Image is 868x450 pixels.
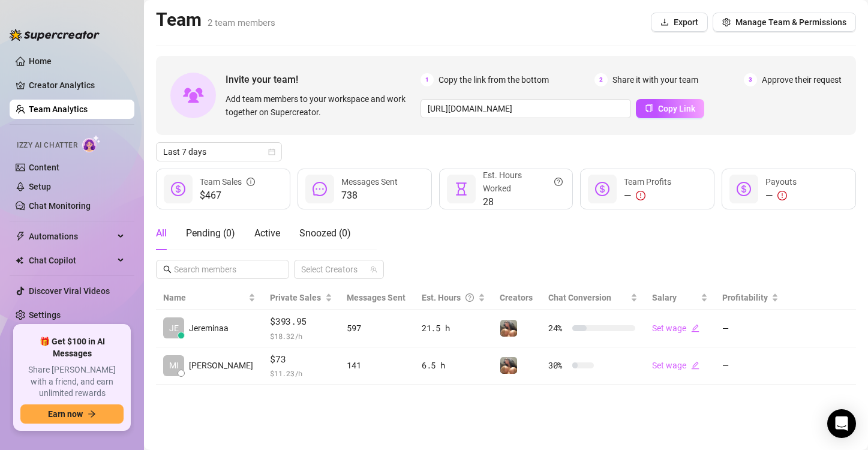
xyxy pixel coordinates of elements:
[548,359,567,372] span: 30 %
[48,409,83,419] span: Earn now
[247,175,255,188] span: info-circle
[715,347,786,385] td: —
[636,99,704,118] button: Copy Link
[17,140,77,151] span: Izzy AI Chatter
[299,227,351,239] span: Snoozed ( 0 )
[169,322,179,335] span: JE
[548,322,567,335] span: 24 %
[765,188,797,203] div: —
[624,177,671,187] span: Team Profits
[254,227,280,239] span: Active
[651,13,708,32] button: Export
[500,357,517,374] img: Mina
[270,330,332,342] span: $ 18.32 /h
[722,293,768,302] span: Profitability
[29,201,91,211] a: Chat Monitoring
[82,135,101,152] img: AI Chatter
[270,293,321,302] span: Private Sales
[268,148,275,155] span: calendar
[483,169,563,195] div: Est. Hours Worked
[189,322,229,335] span: Jereminaa
[29,227,114,246] span: Automations
[169,359,179,372] span: MI
[713,13,856,32] button: Manage Team & Permissions
[29,182,51,191] a: Setup
[454,182,468,196] span: hourglass
[347,359,407,372] div: 141
[691,361,699,370] span: edit
[20,336,124,359] span: 🎁 Get $100 in AI Messages
[29,104,88,114] a: Team Analytics
[744,73,757,86] span: 3
[715,310,786,347] td: —
[200,188,255,203] span: $467
[422,291,476,304] div: Est. Hours
[156,286,263,310] th: Name
[163,143,275,161] span: Last 7 days
[595,182,609,196] span: dollar-circle
[226,72,421,87] span: Invite your team!
[370,266,377,273] span: team
[624,188,671,203] div: —
[735,17,846,27] span: Manage Team & Permissions
[492,286,541,310] th: Creators
[554,169,563,195] span: question-circle
[313,182,327,196] span: message
[156,8,275,31] h2: Team
[765,177,797,187] span: Payouts
[652,361,699,370] a: Set wageedit
[465,291,474,304] span: question-circle
[29,163,59,172] a: Content
[163,265,172,274] span: search
[270,367,332,379] span: $ 11.23 /h
[762,73,842,86] span: Approve their request
[438,73,549,86] span: Copy the link from the bottom
[652,323,699,333] a: Set wageedit
[341,188,398,203] span: 738
[594,73,608,86] span: 2
[421,73,434,86] span: 1
[208,17,275,28] span: 2 team members
[660,18,669,26] span: download
[163,291,246,304] span: Name
[347,293,406,302] span: Messages Sent
[674,17,698,27] span: Export
[658,104,695,113] span: Copy Link
[171,182,185,196] span: dollar-circle
[29,56,52,66] a: Home
[174,263,272,276] input: Search members
[722,18,731,26] span: setting
[29,286,110,296] a: Discover Viral Videos
[652,293,677,302] span: Salary
[200,175,255,188] div: Team Sales
[548,293,611,302] span: Chat Conversion
[270,352,332,367] span: $73
[189,359,253,372] span: [PERSON_NAME]
[737,182,751,196] span: dollar-circle
[422,322,485,335] div: 21.5 h
[16,232,25,241] span: thunderbolt
[20,364,124,400] span: Share [PERSON_NAME] with a friend, and earn unlimited rewards
[16,256,23,265] img: Chat Copilot
[500,320,517,337] img: Mina
[29,251,114,270] span: Chat Copilot
[645,104,653,112] span: copy
[691,324,699,332] span: edit
[29,76,125,95] a: Creator Analytics
[186,226,235,241] div: Pending ( 0 )
[483,195,563,209] span: 28
[29,310,61,320] a: Settings
[156,226,167,241] div: All
[347,322,407,335] div: 597
[341,177,398,187] span: Messages Sent
[10,29,100,41] img: logo-BBDzfeDw.svg
[226,92,416,119] span: Add team members to your workspace and work together on Supercreator.
[20,404,124,424] button: Earn nowarrow-right
[422,359,485,372] div: 6.5 h
[777,191,787,200] span: exclamation-circle
[270,314,332,329] span: $393.95
[636,191,645,200] span: exclamation-circle
[612,73,698,86] span: Share it with your team
[827,409,856,438] div: Open Intercom Messenger
[88,410,96,418] span: arrow-right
